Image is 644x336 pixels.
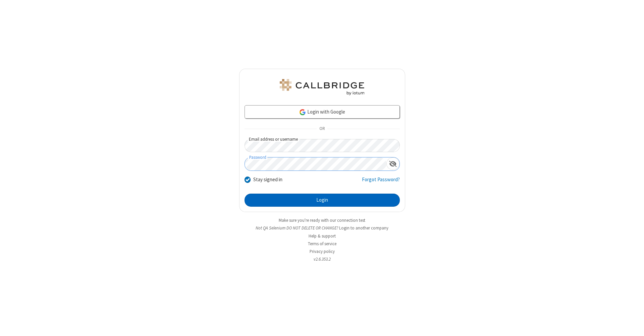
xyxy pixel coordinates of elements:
[245,105,400,119] a: Login with Google
[245,139,400,152] input: Email address or username
[253,176,282,184] label: Stay signed in
[362,176,400,189] a: Forgot Password?
[245,157,386,171] input: Password
[239,225,405,231] li: Not QA Selenium DO NOT DELETE OR CHANGE?
[339,225,388,231] button: Login to another company
[278,79,366,95] img: QA Selenium DO NOT DELETE OR CHANGE
[245,194,400,207] button: Login
[627,319,639,331] iframe: Chat
[279,217,365,223] a: Make sure you're ready with our connection test
[309,233,336,239] a: Help & support
[310,249,335,254] a: Privacy policy
[386,157,399,170] div: Show password
[299,109,306,116] img: google-icon.png
[317,124,327,134] span: OR
[308,241,336,247] a: Terms of service
[239,256,405,262] li: v2.6.353.2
